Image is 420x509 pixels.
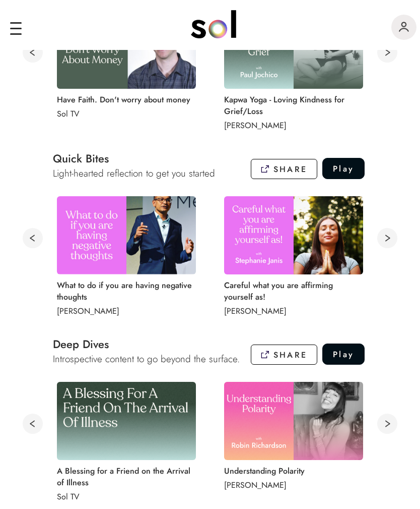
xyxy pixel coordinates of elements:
button: Play [322,344,365,365]
p: SHARE [273,163,307,175]
p: Have Faith. Don't worry about money [57,94,193,105]
p: Kapwa Yoga - Loving Kindness for Grief/Loss [224,94,360,117]
h2: Quick Bites [53,150,215,166]
h3: Introspective content to go beyond the surface. [53,352,240,366]
img: Careful what you are affirming yourself as! [224,196,363,274]
p: Sol TV [57,108,193,120]
p: Careful what you are affirming yourself as! [224,279,360,303]
img: What to do if you are having negative thoughts [57,196,196,274]
p: Sol TV [57,491,193,502]
p: [PERSON_NAME] [224,120,360,131]
img: logo [399,22,409,32]
button: SHARE [251,159,317,180]
p: [PERSON_NAME] [224,305,360,317]
p: What to do if you are having negative thoughts [57,279,193,303]
button: SHARE [251,345,317,365]
img: A Blessing for a Friend on the Arrival of Illness [57,382,196,460]
h2: Deep Dives [53,336,240,352]
p: [PERSON_NAME] [224,479,360,491]
img: Understanding Polarity [224,382,363,460]
p: [PERSON_NAME] [57,305,193,317]
p: SHARE [273,349,307,361]
p: A Blessing for a Friend on the Arrival of Illness [57,465,193,488]
h3: Light-hearted reflection to get you started [53,166,215,180]
img: logo [191,10,236,38]
p: Understanding Polarity [224,465,360,477]
button: Play [322,158,365,179]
